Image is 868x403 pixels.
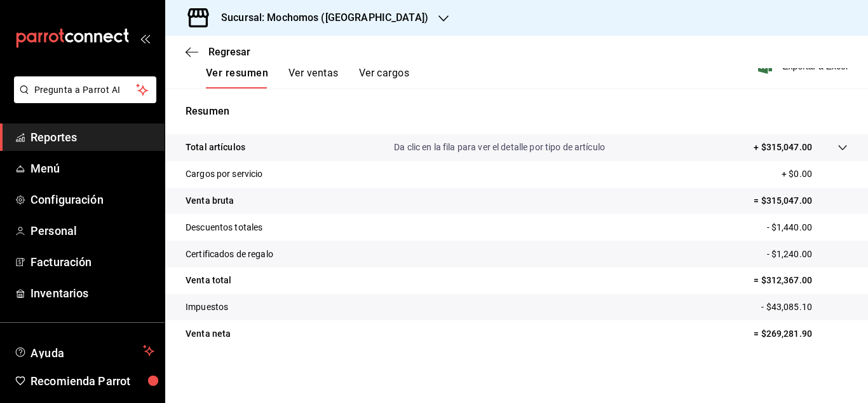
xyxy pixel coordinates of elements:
h3: Sucursal: Mochomos ([GEOGRAPHIC_DATA]) [211,10,428,25]
span: Regresar [208,46,250,58]
p: Resumen [186,104,848,119]
span: Inventarios [31,285,154,302]
button: Regresar [186,46,250,58]
button: Ver ventas [288,67,339,88]
p: Venta total [186,274,231,287]
p: Cargos por servicio [186,167,263,181]
span: Pregunta a Parrot AI [34,83,137,97]
button: open_drawer_menu [140,33,150,43]
p: Venta bruta [186,194,234,208]
p: Impuestos [186,300,228,314]
p: Da clic en la fila para ver el detalle por tipo de artículo [394,141,605,154]
p: = $269,281.90 [754,327,848,341]
p: Certificados de regalo [186,248,273,261]
span: Facturación [31,253,154,271]
span: Personal [31,222,154,239]
p: - $1,440.00 [767,221,848,234]
button: Pregunta a Parrot AI [14,76,156,103]
p: + $0.00 [782,167,848,181]
p: Descuentos totales [186,221,262,234]
span: Menú [31,160,154,177]
p: = $312,367.00 [754,274,848,287]
span: Recomienda Parrot [31,372,154,390]
button: Ver resumen [206,67,268,88]
span: Configuración [31,191,154,208]
div: navigation tabs [206,67,409,88]
span: Reportes [31,129,154,146]
span: Ayuda [31,343,138,358]
p: - $1,240.00 [767,248,848,261]
p: = $315,047.00 [754,194,848,208]
p: + $315,047.00 [754,141,812,154]
p: Venta neta [186,327,231,341]
a: Pregunta a Parrot AI [9,92,156,106]
p: Total artículos [186,141,245,154]
p: - $43,085.10 [761,300,848,314]
button: Ver cargos [359,67,410,88]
